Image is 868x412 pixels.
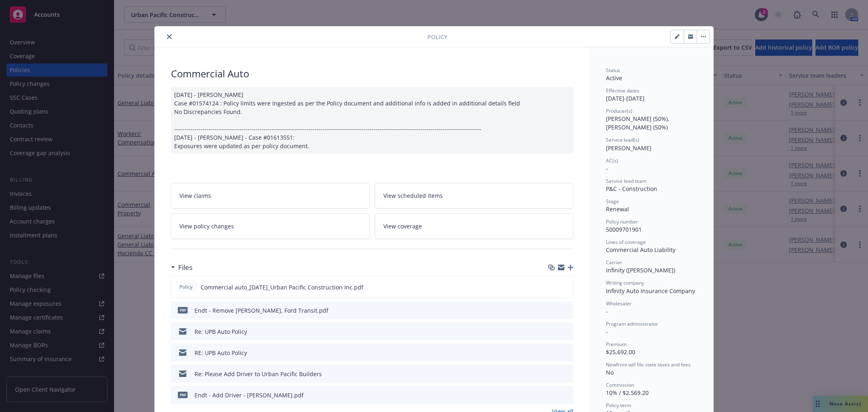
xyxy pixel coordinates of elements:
span: Service lead team [606,178,647,184]
span: Premium [606,341,627,348]
span: $25,692.00 [606,348,635,356]
span: Infinity Auto Insurance Company [606,287,695,295]
button: preview file [563,306,570,315]
div: Re: Please Add Driver to Urban Pacific Builders [195,370,322,378]
span: Service lead(s) [606,136,639,143]
span: View claims [179,191,211,200]
span: Carrier [606,259,622,266]
span: pdf [178,307,188,313]
span: Producer(s) [606,107,632,114]
span: Policy [178,283,194,291]
a: View claims [171,183,370,208]
span: 50009701901 [606,226,642,233]
button: preview file [563,370,570,378]
div: Commercial Auto Liability [606,245,697,254]
span: Writing company [606,279,644,286]
span: Policy [427,33,447,41]
button: download file [550,306,556,315]
span: [PERSON_NAME] [606,144,652,152]
span: AC(s) [606,157,618,164]
span: Infinity ([PERSON_NAME]) [606,266,675,274]
button: download file [550,391,556,399]
div: Endt - Add Driver - [PERSON_NAME].pdf [195,391,304,399]
button: download file [549,283,556,291]
button: download file [550,327,556,336]
a: View scheduled items [375,183,574,208]
button: download file [550,370,556,378]
span: Commission [606,381,634,388]
span: View scheduled items [383,191,443,200]
span: [PERSON_NAME] (50%), [PERSON_NAME] (50%) [606,115,671,131]
span: Renewal [606,205,629,213]
div: Files [171,262,192,273]
a: View coverage [375,213,574,239]
span: View coverage [383,222,422,230]
button: preview file [563,348,570,357]
span: Commercial auto_[DATE]_Urban Pacific Construction Inc.pdf [201,283,363,291]
button: preview file [563,327,570,336]
div: [DATE] - [DATE] [606,87,697,103]
div: Endt - Remove [PERSON_NAME], Ford Transit.pdf [195,306,328,315]
span: No [606,368,614,376]
span: Stage [606,198,619,205]
button: download file [550,348,556,357]
span: Newfront will file state taxes and fees [606,361,691,368]
button: preview file [562,283,570,291]
h3: Files [178,262,192,273]
div: Re: UPB Auto Policy [195,327,247,336]
span: Lines of coverage [606,239,646,245]
span: Status [606,67,620,74]
span: Program administrator [606,320,658,327]
span: Wholesaler [606,300,632,307]
button: close [164,32,174,42]
span: Policy number [606,218,638,225]
span: - [606,164,608,172]
span: P&C - Construction [606,185,657,193]
span: - [606,307,608,315]
span: Effective dates [606,87,639,94]
span: Policy term [606,402,631,409]
span: pdf [178,392,188,398]
div: [DATE] - [PERSON_NAME] Case #01574124 : Policy limits were Ingested as per the Policy document an... [171,87,573,153]
div: Commercial Auto [171,67,573,81]
span: 10% / $2,569.20 [606,389,649,397]
div: RE: UPB Auto Policy [195,348,247,357]
span: - [606,328,608,335]
span: Active [606,74,622,82]
span: View policy changes [179,222,234,230]
button: preview file [563,391,570,399]
a: View policy changes [171,213,370,239]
